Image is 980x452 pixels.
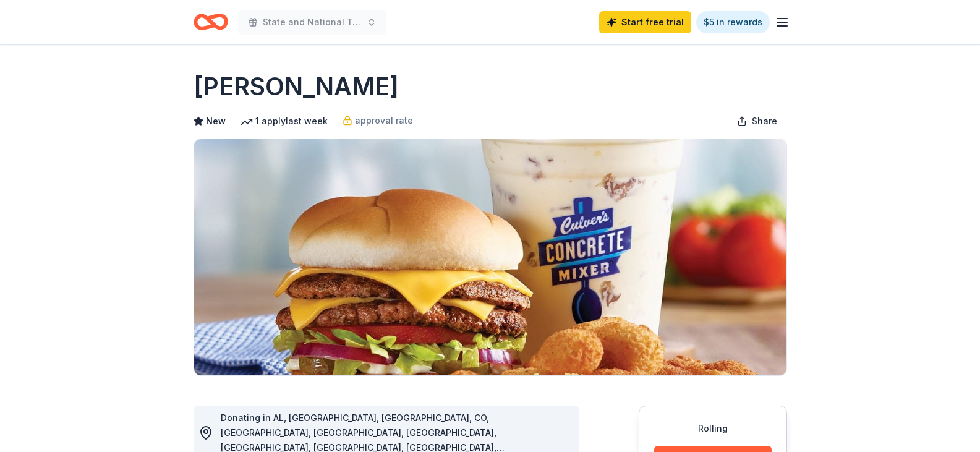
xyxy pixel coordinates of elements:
span: New [206,114,226,129]
a: $5 in rewards [696,11,770,33]
span: Share [752,114,777,129]
button: Share [727,109,787,134]
div: Rolling [654,421,772,436]
button: State and National Testing [238,10,386,35]
a: Home [194,7,228,36]
span: State and National Testing [263,15,362,30]
img: Image for Culver's [194,139,786,375]
a: Start free trial [599,11,691,33]
a: approval rate [343,113,413,128]
h1: [PERSON_NAME] [194,69,399,104]
span: approval rate [355,113,413,128]
div: 1 apply last week [241,114,328,129]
